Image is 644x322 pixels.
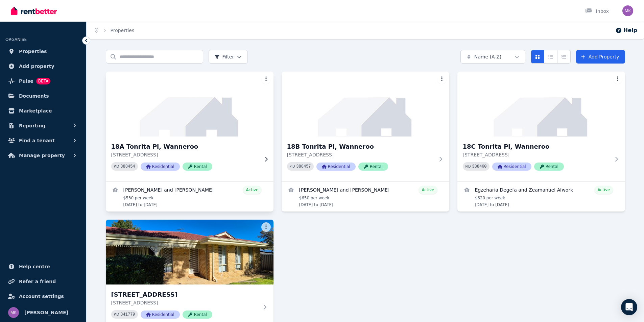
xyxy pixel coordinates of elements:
[183,311,212,319] span: Rental
[534,163,564,171] span: Rental
[5,74,81,88] a: PulseBETA
[183,163,212,171] span: Rental
[437,74,447,84] button: More options
[5,119,81,132] button: Reporting
[531,50,571,64] div: View options
[531,50,544,64] button: Card view
[120,164,135,169] code: 388454
[544,50,557,64] button: Compact list view
[87,22,142,39] nav: Breadcrumb
[111,290,259,299] h3: [STREET_ADDRESS]
[472,164,486,169] code: 388460
[282,72,449,181] a: 18B Tonrita Pl, Wanneroo18B Tonrita Pl, Wanneroo[STREET_ADDRESS]PID 388457ResidentialRental
[282,72,449,137] img: 18B Tonrita Pl, Wanneroo
[287,151,434,158] p: [STREET_ADDRESS]
[24,308,68,317] span: [PERSON_NAME]
[5,134,81,147] button: Find a tenant
[19,122,45,130] span: Reporting
[460,50,525,64] button: Name (A-Z)
[19,62,54,70] span: Add property
[621,299,637,315] div: Open Intercom Messenger
[106,220,273,284] img: 65 Wahroonga Way, Greenwood
[287,142,434,151] h3: 18B Tonrita Pl, Wanneroo
[463,151,610,158] p: [STREET_ADDRESS]
[576,50,625,64] a: Add Property
[111,151,259,158] p: [STREET_ADDRESS]
[557,50,571,64] button: Expanded list view
[114,313,119,316] small: PID
[8,307,19,318] img: Marko Kruger
[101,70,278,138] img: 18A Tonrita Pl, Wanneroo
[19,137,55,145] span: Find a tenant
[5,104,81,118] a: Marketplace
[120,312,135,317] code: 341779
[19,77,33,85] span: Pulse
[457,182,625,212] a: View details for Egzeharia Degefa and Zeamanuel Afwork
[615,26,637,34] button: Help
[114,165,119,168] small: PID
[358,163,388,171] span: Rental
[474,53,502,60] span: Name (A-Z)
[209,50,248,64] button: Filter
[5,260,81,273] a: Help centre
[11,6,57,16] img: RentBetter
[463,142,610,151] h3: 18C Tonrita Pl, Wanneroo
[19,47,47,55] span: Properties
[106,72,273,181] a: 18A Tonrita Pl, Wanneroo18A Tonrita Pl, Wanneroo[STREET_ADDRESS]PID 388454ResidentialRental
[19,107,52,115] span: Marketplace
[316,163,356,171] span: Residential
[111,299,259,306] p: [STREET_ADDRESS]
[111,142,259,151] h3: 18A Tonrita Pl, Wanneroo
[296,164,311,169] code: 388457
[106,182,273,212] a: View details for Amy-Jo Bester and Gervan Jordaan
[466,165,471,168] small: PID
[36,78,50,84] span: BETA
[19,92,49,100] span: Documents
[19,292,64,300] span: Account settings
[5,275,81,288] a: Refer a friend
[19,277,56,286] span: Refer a friend
[261,74,271,84] button: More options
[5,290,81,303] a: Account settings
[5,149,81,162] button: Manage property
[141,163,180,171] span: Residential
[457,72,625,137] img: 18C Tonrita Pl, Wanneroo
[492,163,531,171] span: Residential
[261,222,271,232] button: More options
[5,45,81,58] a: Properties
[282,182,449,212] a: View details for Joseph Baker and Margaret Lynch
[5,37,27,42] span: ORGANISE
[5,89,81,103] a: Documents
[214,53,234,60] span: Filter
[290,165,295,168] small: PID
[19,263,50,271] span: Help centre
[141,311,180,319] span: Residential
[622,5,633,16] img: Marko Kruger
[111,28,135,33] a: Properties
[5,59,81,73] a: Add property
[457,72,625,181] a: 18C Tonrita Pl, Wanneroo18C Tonrita Pl, Wanneroo[STREET_ADDRESS]PID 388460ResidentialRental
[19,151,65,159] span: Manage property
[585,8,609,15] div: Inbox
[613,74,622,84] button: More options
